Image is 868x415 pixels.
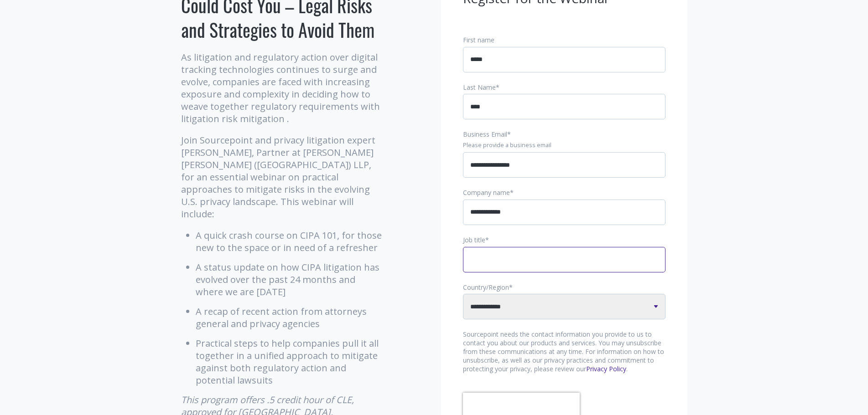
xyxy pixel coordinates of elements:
li: A recap of recent action from attorneys general and privacy agencies [196,305,384,330]
span: Last Name [463,83,496,92]
li: Practical steps to help companies pull it all together in a unified approach to mitigate against ... [196,337,384,386]
li: A status update on how CIPA litigation has evolved over the past 24 months and where we are [DATE] [196,261,384,298]
p: As litigation and regulatory action over digital tracking technologies continues to surge and evo... [181,51,384,125]
p: Sourcepoint needs the contact information you provide to us to contact you about our products and... [463,330,665,374]
span: Company name [463,188,510,197]
span: Country/Region [463,283,509,292]
li: A quick crash course on CIPA 101, for those new to the space or in need of a refresher [196,229,384,254]
legend: Please provide a business email [463,141,665,149]
p: Join Sourcepoint and privacy litigation expert [PERSON_NAME], Partner at [PERSON_NAME] [PERSON_NA... [181,134,384,220]
span: Job title [463,236,485,244]
a: Privacy Policy [586,364,626,373]
span: First name [463,36,494,44]
span: Business Email [463,130,507,138]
